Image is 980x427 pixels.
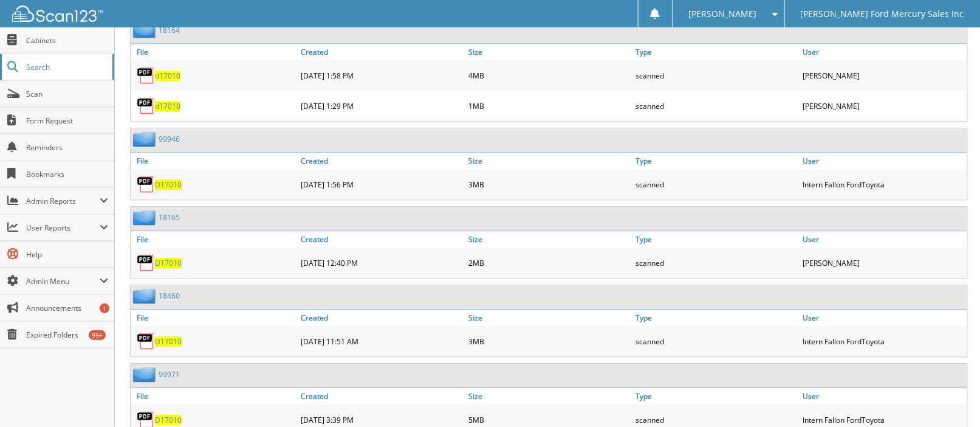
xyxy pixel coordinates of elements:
[131,231,298,248] a: File
[137,332,155,350] img: PDF.png
[919,369,980,427] iframe: Chat Widget
[632,231,800,248] a: Type
[298,63,465,88] div: [DATE] 1:58 PM
[298,94,465,118] div: [DATE] 1:29 PM
[298,329,465,353] div: [DATE] 11:51 AM
[298,153,465,169] a: Created
[155,258,182,268] a: D17010
[155,179,182,190] a: D17010
[159,291,180,301] a: 18460
[800,231,967,248] a: User
[465,63,632,88] div: 4MB
[26,303,108,313] span: Announcements
[26,62,106,72] span: Search
[159,134,180,144] a: 99946
[632,44,800,60] a: Type
[800,329,967,353] div: Intern Fallon FordToyota
[298,44,465,60] a: Created
[131,388,298,404] a: File
[298,388,465,404] a: Created
[298,231,465,248] a: Created
[298,310,465,326] a: Created
[632,310,800,326] a: Type
[133,288,159,304] img: folder2.png
[26,249,108,260] span: Help
[26,223,100,233] span: User Reports
[26,142,108,153] span: Reminders
[800,388,967,404] a: User
[632,388,800,404] a: Type
[465,310,632,326] a: Size
[632,329,800,353] div: scanned
[26,276,100,286] span: Admin Menu
[298,251,465,275] div: [DATE] 12:40 PM
[133,210,159,225] img: folder2.png
[26,196,100,206] span: Admin Reports
[26,330,108,340] span: Expired Folders
[26,35,108,46] span: Cabinets
[465,329,632,353] div: 3MB
[465,388,632,404] a: Size
[465,251,632,275] div: 2MB
[131,44,298,60] a: File
[26,89,108,99] span: Scan
[159,25,180,35] a: 18164
[137,66,155,85] img: PDF.png
[632,94,800,118] div: scanned
[465,94,632,118] div: 1MB
[800,172,967,196] div: Intern Fallon FordToyota
[159,369,180,380] a: 99971
[632,251,800,275] div: scanned
[131,153,298,169] a: File
[159,212,180,223] a: 18165
[800,251,967,275] div: [PERSON_NAME]
[465,44,632,60] a: Size
[465,172,632,196] div: 3MB
[155,101,180,111] a: d17010
[632,63,800,88] div: scanned
[133,367,159,382] img: folder2.png
[800,153,967,169] a: User
[465,231,632,248] a: Size
[137,254,155,272] img: PDF.png
[800,94,967,118] div: [PERSON_NAME]
[137,97,155,115] img: PDF.png
[689,10,757,18] span: [PERSON_NAME]
[131,310,298,326] a: File
[155,71,180,81] a: d17010
[800,310,967,326] a: User
[800,63,967,88] div: [PERSON_NAME]
[133,23,159,38] img: folder2.png
[26,169,108,179] span: Bookmarks
[632,172,800,196] div: scanned
[155,336,182,347] a: D17010
[800,44,967,60] a: User
[12,5,103,22] img: scan123-logo-white.svg
[89,330,106,340] div: 99+
[155,415,182,425] a: D17010
[465,153,632,169] a: Size
[137,175,155,193] img: PDF.png
[632,153,800,169] a: Type
[801,10,964,18] span: [PERSON_NAME] Ford Mercury Sales Inc
[26,116,108,126] span: Form Request
[133,131,159,147] img: folder2.png
[100,304,109,313] div: 1
[298,172,465,196] div: [DATE] 1:56 PM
